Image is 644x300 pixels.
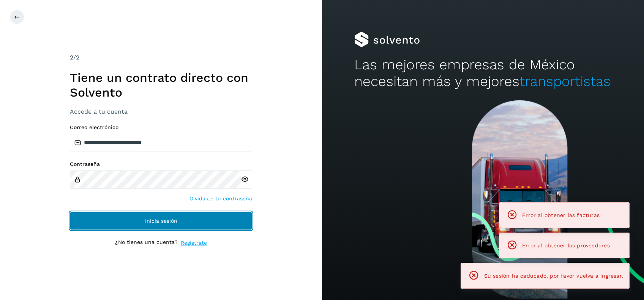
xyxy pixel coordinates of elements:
h2: Las mejores empresas de México necesitan más y mejores [354,56,612,90]
p: ¿No tienes una cuenta? [115,239,178,247]
label: Contraseña [70,161,252,167]
span: 2 [70,54,73,61]
span: Error al obtener los proveedores [522,242,610,248]
span: Error al obtener las facturas [522,212,600,218]
div: /2 [70,53,252,62]
a: Olvidaste tu contraseña [189,195,252,203]
span: Su sesión ha caducado, por favor vuelva a ingresar. [484,273,623,279]
h1: Tiene un contrato directo con Solvento [70,70,252,100]
h3: Accede a tu cuenta [70,108,252,115]
a: Regístrate [181,239,207,247]
span: Inicia sesión [145,218,177,223]
label: Correo electrónico [70,124,252,131]
span: transportistas [519,73,611,89]
button: Inicia sesión [70,212,252,230]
